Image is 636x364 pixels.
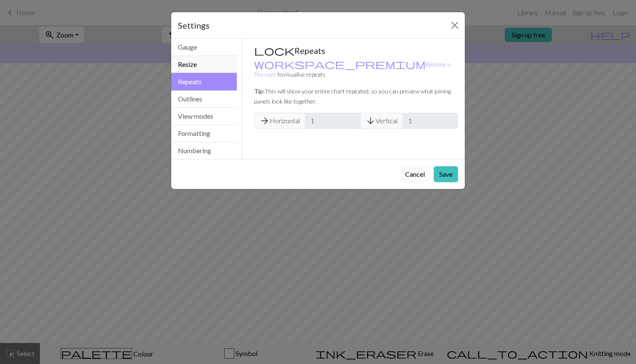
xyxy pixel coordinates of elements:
[254,113,305,129] span: Horizontal
[366,115,376,127] span: arrow_downward
[171,90,237,108] button: Outlines
[360,113,403,129] span: Vertical
[171,39,237,56] button: Gauge
[448,19,461,32] button: Close
[171,56,237,73] button: Resize
[400,166,430,182] button: Cancel
[254,88,265,95] strong: Tip:
[254,88,451,105] small: This will show your entire chart repeated, so you can preview what joining panels look like toget...
[254,61,450,78] a: Become a Pro user
[171,108,237,125] button: View modes
[254,61,450,78] small: to visualise repeats
[254,58,426,70] span: workspace_premium
[178,19,209,32] h5: Settings
[171,73,237,90] button: Repeats
[171,125,237,142] button: Formatting
[260,115,270,127] span: arrow_forward
[254,45,458,56] h5: Repeats
[434,166,458,182] button: Save
[171,142,237,159] button: Numbering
